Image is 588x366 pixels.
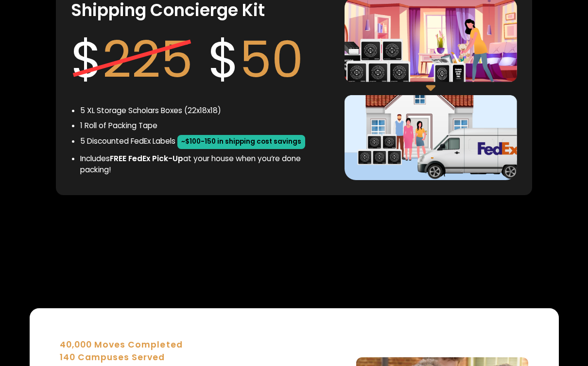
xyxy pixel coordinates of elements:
li: 5 Discounted FedEx Labels [80,135,329,149]
span: 50 [240,24,303,95]
li: 5 XL Storage Scholars Boxes (22x18x18) [80,105,329,116]
strong: FREE FedEx Pick-Up [110,153,183,164]
div: $ [208,21,303,98]
li: 1 Roll of Packing Tape [80,120,329,131]
div: 140 Campuses Served [60,351,318,364]
span: 225 [103,24,193,95]
div: 40,000 Moves Completed [60,338,318,351]
span: ~$100-150 in shipping cost savings [177,135,305,149]
li: Includes at your house when you’re done packing! [80,153,329,176]
div: $ [71,21,193,98]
